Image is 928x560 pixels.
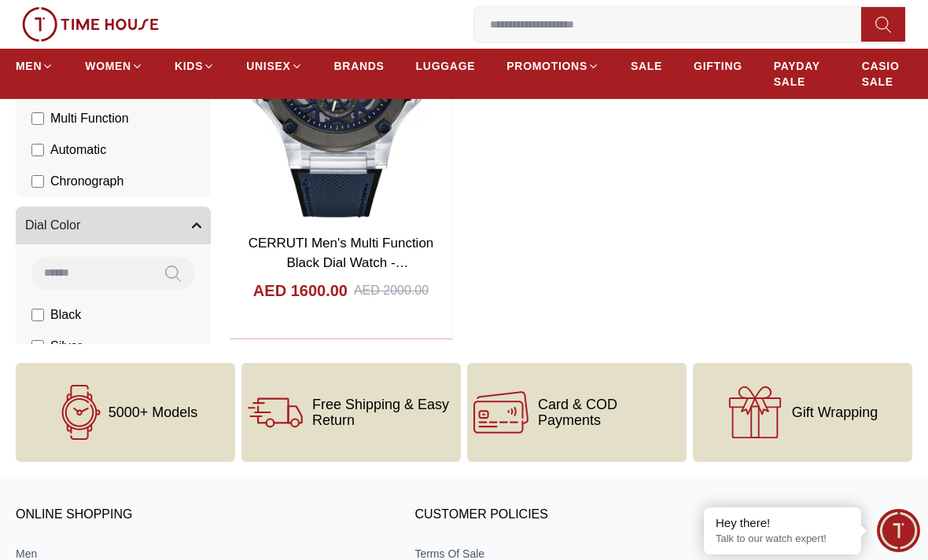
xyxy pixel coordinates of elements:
[354,281,429,300] div: AED 2000.00
[31,340,44,353] input: Silver
[716,533,849,546] p: Talk to our watch expert!
[334,52,385,80] a: BRANDS
[506,58,587,74] span: PROMOTIONS
[16,503,380,527] h3: ONLINE SHOPPING
[16,52,53,80] a: MEN
[862,58,912,90] span: CASIO SALE
[774,58,830,90] span: PAYDAY SALE
[50,172,123,191] span: Chronograph
[506,52,599,80] a: PROMOTIONS
[175,58,203,74] span: KIDS
[31,309,44,321] input: Black
[31,144,44,156] input: Automatic
[538,397,680,428] span: Card & COD Payments
[631,58,662,74] span: SALE
[694,58,742,74] span: GIFTING
[414,503,779,527] h3: CUSTOMER POLICIES
[109,404,198,420] span: 5000+ Models
[246,58,290,74] span: UNISEX
[862,52,912,96] a: CASIO SALE
[16,58,42,74] span: MEN
[253,280,348,302] h4: AED 1600.00
[694,52,742,80] a: GIFTING
[792,404,878,420] span: Gift Wrapping
[85,52,143,80] a: WOMEN
[25,216,80,235] span: Dial Color
[50,337,82,356] span: Silver
[50,109,129,128] span: Multi Function
[312,397,455,428] span: Free Shipping & Easy Return
[50,306,81,324] span: Black
[31,112,44,125] input: Multi Function
[31,175,44,188] input: Chronograph
[416,52,476,80] a: LUGGAGE
[246,52,302,80] a: UNISEX
[774,52,830,96] a: PAYDAY SALE
[22,7,159,42] img: ...
[877,509,920,552] div: Chat Widget
[175,52,215,80] a: KIDS
[631,52,662,80] a: SALE
[50,141,106,159] span: Automatic
[16,207,211,244] button: Dial Color
[334,58,385,74] span: BRANDS
[716,515,849,531] div: Hey there!
[249,236,434,291] a: CERRUTI Men's Multi Function Black Dial Watch - CIWGN0022902
[416,58,476,74] span: LUGGAGE
[85,58,131,74] span: WOMEN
